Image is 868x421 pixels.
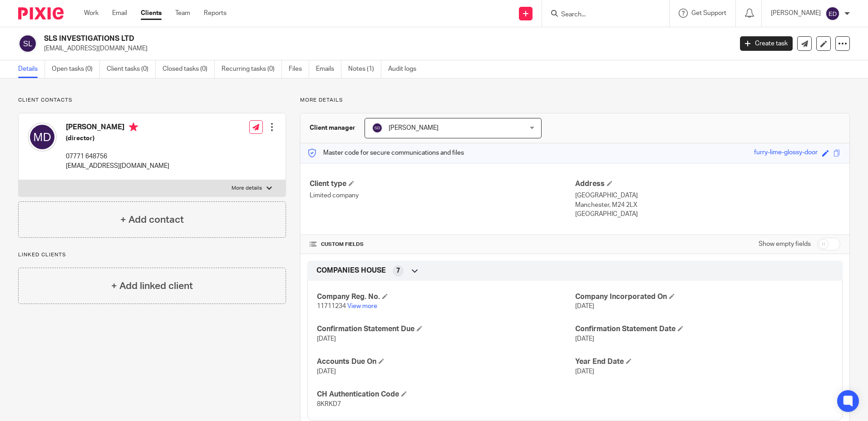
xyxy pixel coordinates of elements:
a: Email [112,9,127,18]
h4: Confirmation Statement Date [575,324,833,334]
span: [DATE] [575,336,594,342]
h4: Company Reg. No. [317,292,575,302]
p: Manchester, M24 2LX [575,201,840,210]
p: Linked clients [18,251,286,259]
a: Work [84,9,99,18]
span: COMPANIES HOUSE [316,266,386,275]
a: Audit logs [388,60,423,78]
h4: Client type [310,179,575,189]
h4: Year End Date [575,357,833,367]
p: Master code for secure communications and files [307,148,464,157]
p: [EMAIL_ADDRESS][DOMAIN_NAME] [44,44,726,53]
h5: (director) [66,134,169,143]
p: [GEOGRAPHIC_DATA] [575,191,840,200]
h3: Client manager [310,123,355,132]
img: svg%3E [825,6,840,21]
span: 8KRKD7 [317,401,341,407]
h4: + Add linked client [111,279,193,293]
img: Pixie [18,7,64,20]
p: 07771 648756 [66,152,169,161]
span: 11711234 [317,303,346,309]
p: [EMAIL_ADDRESS][DOMAIN_NAME] [66,162,169,171]
img: svg%3E [18,34,37,53]
span: 7 [396,266,400,275]
p: More details [300,97,850,104]
span: [DATE] [575,303,594,309]
div: furry-lime-glossy-door [754,148,818,158]
p: More details [232,185,262,192]
h2: SLS INVESTIGATIONS LTD [44,34,590,44]
p: [PERSON_NAME] [771,9,821,18]
a: Recurring tasks (0) [222,60,282,78]
h4: CH Authentication Code [317,390,575,399]
a: Create task [740,36,793,51]
span: [PERSON_NAME] [389,125,439,131]
a: Clients [141,9,162,18]
p: Limited company [310,191,575,200]
h4: + Add contact [120,213,184,227]
a: Reports [204,9,227,18]
a: Open tasks (0) [52,60,100,78]
label: Show empty fields [759,240,811,249]
a: Closed tasks (0) [163,60,215,78]
span: Get Support [691,10,726,16]
h4: Company Incorporated On [575,292,833,302]
a: View more [347,303,377,309]
a: Team [175,9,190,18]
h4: [PERSON_NAME] [66,122,169,134]
a: Details [18,60,45,78]
a: Emails [316,60,341,78]
img: svg%3E [372,122,383,133]
h4: Accounts Due On [317,357,575,367]
span: [DATE] [575,368,594,375]
h4: Confirmation Statement Due [317,324,575,334]
a: Files [289,60,309,78]
span: [DATE] [317,368,336,375]
h4: Address [575,179,840,189]
h4: CUSTOM FIELDS [310,241,575,248]
img: svg%3E [28,122,57,152]
span: [DATE] [317,336,336,342]
i: Primary [129,122,138,132]
input: Search [560,11,642,19]
p: [GEOGRAPHIC_DATA] [575,210,840,219]
p: Client contacts [18,97,286,104]
a: Client tasks (0) [107,60,156,78]
a: Notes (1) [348,60,381,78]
